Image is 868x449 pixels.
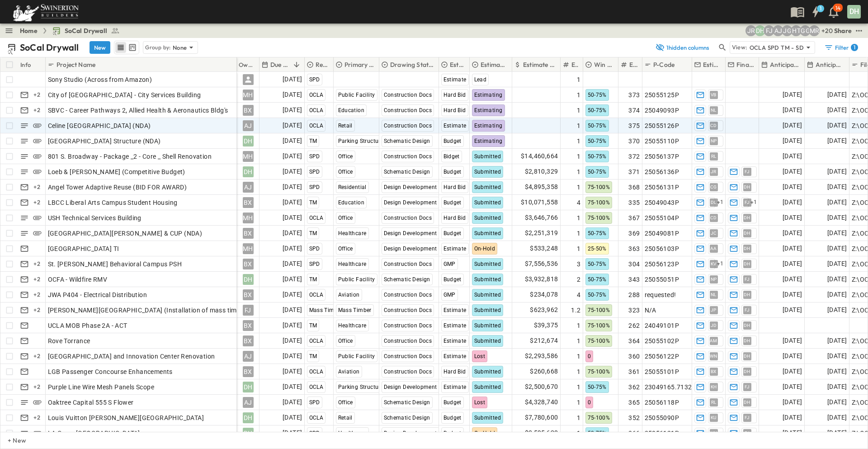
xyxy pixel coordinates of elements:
[588,107,607,113] span: 50-75%
[525,213,558,223] span: $3,646,766
[309,76,320,83] span: SPD
[645,275,679,284] span: 25055051P
[450,60,465,69] p: Estimate Type
[577,213,580,222] span: 1
[628,213,640,222] span: 367
[744,294,750,295] span: DH
[783,105,802,115] span: [DATE]
[48,198,178,207] span: LBCC Liberal Arts Campus Student Housing
[827,105,847,115] span: [DATE]
[710,125,717,126] span: CD
[145,43,171,52] p: Group by:
[474,276,501,283] span: Submitted
[783,166,802,177] span: [DATE]
[243,197,254,208] div: BX
[827,120,847,131] span: [DATE]
[588,184,610,190] span: 75-100%
[316,60,329,69] p: Region
[650,41,715,54] button: 1hidden columns
[474,153,501,160] span: Submitted
[283,136,302,146] span: [DATE]
[854,25,864,36] button: test
[48,229,203,238] span: [GEOGRAPHIC_DATA][PERSON_NAME] & CUP (NDA)
[443,107,466,113] span: Hard Bid
[577,229,580,238] span: 1
[338,169,353,175] span: Office
[629,60,637,69] p: Estimate Number
[283,213,302,223] span: [DATE]
[384,123,432,129] span: Construction Docs
[48,183,187,192] span: Angel Tower Adaptive Reuse (BID FOR AWARD)
[309,276,317,283] span: TM
[309,230,317,236] span: TM
[577,183,580,192] span: 1
[824,43,858,52] div: Filter
[32,182,42,193] div: + 2
[711,202,717,203] span: DL
[32,274,42,285] div: + 2
[283,259,302,269] span: [DATE]
[809,25,820,36] div: Meghana Raj (meghana.raj@swinerton.com)
[791,25,802,36] div: Haaris Tahmas (haaris.tahmas@swinerton.com)
[800,25,811,36] div: Gerrad Gerber (gerrad.gerber@swinerton.com)
[32,90,42,100] div: + 2
[48,152,212,161] span: 801 S. Broadway - Package _2 - Core _ Shell Renovation
[384,230,437,236] span: Design Development
[530,289,558,300] span: $234,078
[744,248,750,249] span: DH
[384,199,437,206] span: Design Development
[48,275,108,284] span: OCFA - Wildfire RMV
[525,259,558,269] span: $7,556,536
[577,275,580,284] span: 2
[588,199,610,206] span: 75-100%
[115,42,126,53] button: row view
[474,92,503,98] span: Estimating
[525,166,558,177] span: $2,810,329
[243,105,254,116] div: BX
[628,260,640,269] span: 304
[783,259,802,269] span: [DATE]
[711,294,717,295] span: NL
[309,153,320,160] span: SPD
[523,60,556,69] p: Estimate Amount
[525,274,558,284] span: $3,932,818
[474,107,503,113] span: Estimating
[338,123,353,129] span: Retail
[20,26,38,35] a: Home
[834,26,852,35] div: Share
[827,90,847,100] span: [DATE]
[745,25,756,36] div: Joshua Russell (joshua.russell@swinerton.com)
[338,246,353,252] span: Office
[645,260,679,269] span: 25056123P
[645,167,679,176] span: 25056136P
[309,123,324,129] span: OCLA
[338,107,365,113] span: Education
[443,138,462,144] span: Budget
[783,289,802,300] span: [DATE]
[783,213,802,223] span: [DATE]
[443,215,466,221] span: Hard Bid
[645,152,679,161] span: 25056137P
[48,106,228,115] span: SBVC - Career Pathways 2, Allied Health & Aeronautics Bldg's
[283,182,302,192] span: [DATE]
[577,198,580,207] span: 4
[48,260,182,269] span: St. [PERSON_NAME] Behavioral Campus PSH
[243,274,254,285] div: DH
[283,90,302,100] span: [DATE]
[338,276,375,283] span: Public Facility
[384,107,432,113] span: Construction Docs
[309,215,324,221] span: OCLA
[384,246,437,252] span: Design Development
[653,60,675,69] p: P-Code
[783,274,802,284] span: [DATE]
[338,261,367,267] span: Healthcare
[750,43,804,52] p: OCLA SPD TM - SD
[846,4,862,19] button: DH
[243,136,254,147] div: DH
